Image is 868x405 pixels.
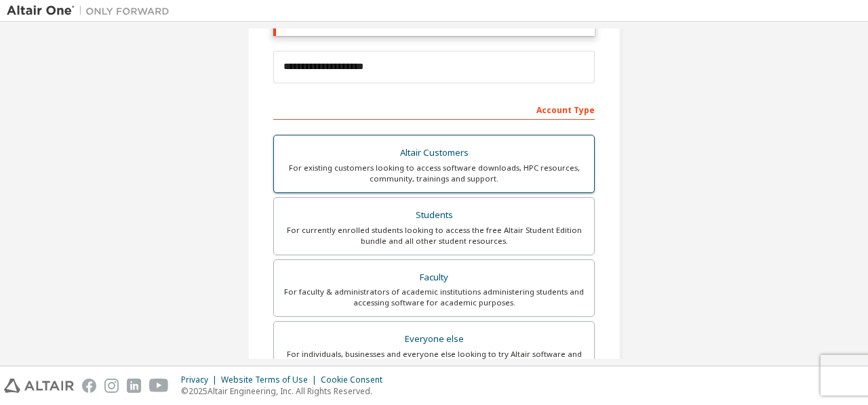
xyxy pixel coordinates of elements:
div: Altair Customers [282,144,586,163]
div: For faculty & administrators of academic institutions administering students and accessing softwa... [282,286,586,308]
div: Faculty [282,268,586,287]
div: Students [282,206,586,225]
div: Cookie Consent [321,375,391,385]
div: For currently enrolled students looking to access the free Altair Student Edition bundle and all ... [282,225,586,247]
img: youtube.svg [149,379,169,393]
div: For existing customers looking to access software downloads, HPC resources, community, trainings ... [282,163,586,184]
img: Altair One [7,4,176,18]
img: facebook.svg [82,379,96,393]
div: Account Type [273,98,595,120]
div: Privacy [181,375,221,385]
div: For individuals, businesses and everyone else looking to try Altair software and explore our prod... [282,349,586,370]
img: instagram.svg [104,379,119,393]
img: linkedin.svg [127,379,141,393]
img: altair_logo.svg [4,379,74,393]
p: © 2025 Altair Engineering, Inc. All Rights Reserved. [181,385,391,397]
div: Website Terms of Use [221,375,321,385]
div: Everyone else [282,330,586,349]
